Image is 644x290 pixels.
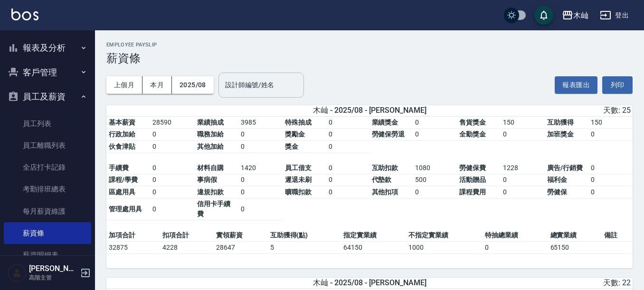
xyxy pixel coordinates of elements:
a: 員工列表 [4,113,91,135]
td: 3985 [238,117,283,129]
button: 列印 [602,76,633,94]
h5: [PERSON_NAME] [29,264,77,273]
span: 遲退未刷 [285,176,312,183]
td: 0 [150,162,195,174]
span: 廣告/行銷費 [547,164,583,172]
td: 0 [501,174,545,186]
span: 伙食津貼 [109,143,135,150]
button: save [534,6,553,25]
span: 福利金 [547,176,567,183]
span: 售貨獎金 [459,118,486,126]
span: 獎勵金 [285,130,305,138]
td: 0 [150,174,195,186]
button: 本月 [142,76,172,94]
span: 互助扣款 [372,164,398,172]
td: 0 [588,128,633,141]
span: 曠職扣款 [285,188,312,196]
td: 0 [326,117,369,129]
button: 登出 [596,7,633,24]
button: 上個月 [106,76,142,94]
button: 報表及分析 [4,36,91,60]
p: 高階主管 [29,273,77,282]
td: 0 [238,128,283,141]
span: 基本薪資 [109,118,135,126]
span: 違規扣款 [197,188,224,196]
td: 0 [238,174,283,186]
button: 2025/08 [172,76,214,94]
span: 管理處用具 [109,205,142,213]
span: 業績抽成 [197,118,224,126]
span: 代墊款 [372,176,392,183]
td: 加項合計 [106,229,160,242]
td: 0 [150,186,195,199]
td: 0 [150,198,195,220]
td: 0 [238,186,283,199]
img: Person [8,263,27,282]
span: 事病假 [197,176,217,183]
td: 備註 [602,229,633,242]
span: 行政加給 [109,130,135,138]
td: 32875 [106,242,160,254]
td: 500 [413,174,457,186]
td: 指定實業績 [341,229,406,242]
td: 0 [501,186,545,199]
td: 0 [588,162,633,174]
span: 課程費用 [459,188,486,196]
td: 扣項合計 [160,229,214,242]
button: 員工及薪資 [4,84,91,109]
span: 互助獲得 [547,118,574,126]
a: 薪資條 [4,222,91,244]
td: 0 [413,117,457,129]
button: 木屾 [558,6,592,25]
span: 活動贈品 [459,176,486,183]
td: 5 [268,242,341,254]
div: 天數: 22 [458,278,631,288]
span: 獎金 [285,143,298,150]
a: 員工離職列表 [4,135,91,156]
td: 0 [326,128,369,141]
td: 4228 [160,242,214,254]
td: 0 [238,141,283,153]
a: 每月薪資維護 [4,200,91,222]
td: 150 [588,117,633,129]
span: 加班獎金 [547,130,574,138]
a: 薪資明細表 [4,244,91,266]
button: 報表匯出 [555,76,597,94]
td: 1080 [413,162,457,174]
table: a dense table [106,117,633,230]
span: 勞健保勞退 [372,130,405,138]
span: 木屾 - 2025/08 - [PERSON_NAME] [313,278,426,288]
td: 150 [501,117,545,129]
td: 不指定實業績 [406,229,483,242]
td: 0 [588,186,633,199]
td: 0 [501,128,545,141]
h3: 薪資條 [106,52,633,65]
span: 其他加給 [197,143,224,150]
td: 0 [150,141,195,153]
td: 1000 [406,242,483,254]
td: 28647 [214,242,267,254]
td: 0 [150,128,195,141]
span: 區處用具 [109,188,135,196]
a: 全店打卡記錄 [4,156,91,178]
span: 木屾 - 2025/08 - [PERSON_NAME] [313,106,426,116]
td: 0 [483,242,548,254]
span: 信用卡手續費 [197,200,230,217]
td: 互助獲得(點) [268,229,341,242]
button: 客戶管理 [4,60,91,85]
h2: Employee Payslip [106,42,633,48]
a: 考勤排班總表 [4,178,91,200]
span: 勞健保 [547,188,567,196]
td: 0 [326,162,369,174]
td: 1228 [501,162,545,174]
span: 特殊抽成 [285,118,312,126]
span: 課程/學費 [109,176,138,183]
td: 0 [326,141,369,153]
td: 總實業績 [548,229,602,242]
div: 木屾 [573,9,588,21]
td: 28590 [150,117,195,129]
span: 手續費 [109,164,129,172]
td: 65150 [548,242,602,254]
td: 0 [413,128,457,141]
td: 64150 [341,242,406,254]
